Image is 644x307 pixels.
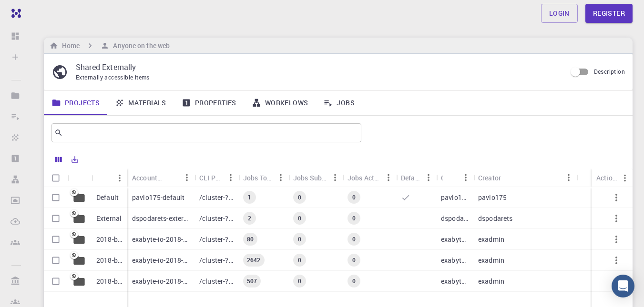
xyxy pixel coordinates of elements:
p: exabyte-io [441,277,469,286]
div: Actions [592,168,633,187]
div: CLI Path [194,168,238,187]
button: Menu [179,170,194,185]
span: 0 [294,214,305,222]
div: CLI Path [199,168,223,187]
div: Default [396,168,436,187]
div: Actions [596,168,617,187]
div: Owner [441,168,443,187]
p: exadmin [478,235,504,244]
div: Creator [473,168,576,187]
p: exadmin [478,256,504,265]
img: logo [8,9,21,18]
a: Projects [44,90,107,115]
p: exabyte-io-2018-bg-study-phase-i-ph [132,235,190,244]
button: Sort [97,170,112,186]
p: pavlo175-default [132,193,184,202]
button: Menu [617,170,633,186]
p: dspodarets [478,214,513,223]
p: pavlo175 [441,193,469,202]
span: 0 [348,277,359,285]
a: Login [541,4,578,23]
button: Menu [381,170,396,185]
button: Menu [327,170,343,185]
p: /cluster-???-home/dspodarets/dspodarets-external [199,214,234,223]
span: 1 [244,193,255,201]
p: 2018-bg-study-phase-I [96,277,123,286]
p: exabyte-io [441,235,469,244]
div: Owner [436,168,473,187]
button: Sort [164,170,179,185]
p: exabyte-io-2018-bg-study-phase-iii [132,256,190,265]
span: Externally accessible items [76,73,150,81]
div: Jobs Active [348,168,381,187]
p: pavlo175 [478,193,507,202]
a: Properties [174,90,244,115]
div: Accounting slug [132,168,164,187]
div: Icon [68,168,92,187]
div: Jobs Active [343,168,396,187]
button: Sort [443,170,458,185]
p: /cluster-???-share/groups/exabyte-io/exabyte-io-2018-bg-study-phase-i [199,277,234,286]
button: Menu [458,170,473,185]
p: exabyte-io-2018-bg-study-phase-i [132,277,190,286]
span: 0 [348,214,359,222]
p: dspodarets [441,214,469,223]
span: Description [594,68,625,75]
div: Jobs Subm. [288,168,343,187]
p: /cluster-???-share/groups/exabyte-io/exabyte-io-2018-bg-study-phase-iii [199,256,234,265]
div: Accounting slug [127,168,194,187]
button: Menu [223,170,238,185]
button: Menu [561,170,576,185]
p: External [96,214,122,223]
a: Workflows [244,90,316,115]
p: exadmin [478,277,504,286]
p: /cluster-???-home/pavlo175/pavlo175-default [199,193,234,202]
span: 0 [348,235,359,243]
span: 80 [243,235,257,243]
button: Menu [273,170,288,185]
span: 0 [348,256,359,264]
span: 2 [244,214,255,222]
h6: Anyone on the web [109,40,170,51]
div: Name [92,168,127,187]
button: Menu [112,170,127,186]
a: Register [585,4,633,23]
span: 0 [294,277,305,285]
p: 2018-bg-study-phase-III [96,256,123,265]
button: Sort [501,170,516,185]
div: Jobs Total [238,168,288,187]
div: Creator [478,168,501,187]
span: 0 [348,193,359,201]
p: Default [96,193,119,202]
span: 0 [294,256,305,264]
p: dspodarets-external [132,214,190,223]
span: 0 [294,235,305,243]
span: 507 [243,277,261,285]
a: Materials [107,90,174,115]
button: Columns [51,152,67,167]
div: Jobs Subm. [293,168,327,187]
p: 2018-bg-study-phase-i-ph [96,235,123,244]
div: Default [401,168,421,187]
p: exabyte-io [441,256,469,265]
h6: Home [58,40,80,51]
a: Jobs [316,90,362,115]
span: 0 [294,193,305,201]
button: Export [67,152,83,167]
p: /cluster-???-share/groups/exabyte-io/exabyte-io-2018-bg-study-phase-i-ph [199,235,234,244]
div: Open Intercom Messenger [612,275,634,297]
p: Shared Externally [76,61,559,73]
button: Menu [421,170,436,185]
span: 2642 [243,256,265,264]
nav: breadcrumb [48,40,172,51]
div: Jobs Total [243,168,273,187]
